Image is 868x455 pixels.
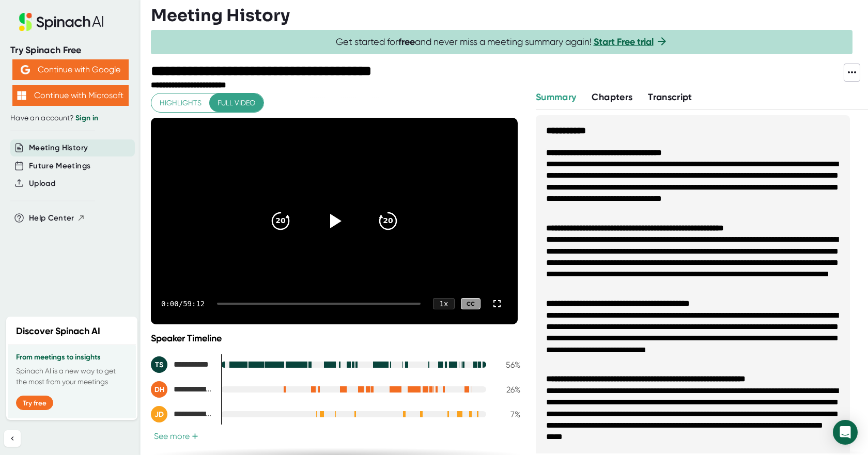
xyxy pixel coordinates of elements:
button: Transcript [648,90,692,104]
h2: Discover Spinach AI [16,324,100,338]
div: 26 % [494,385,520,395]
div: Tyler Shute [151,356,213,373]
button: Collapse sidebar [4,430,21,447]
button: See more+ [151,431,202,442]
button: Full video [209,93,263,113]
button: Continue with Google [12,59,129,80]
div: Joey D'Andrea [151,406,213,422]
h3: From meetings to insights [16,353,128,362]
a: Sign in [75,114,98,122]
div: 7 % [494,410,520,419]
div: 56 % [494,360,520,370]
p: Spinach AI is a new way to get the most from your meetings [16,366,128,387]
button: Try free [16,396,53,410]
button: Highlights [151,93,210,113]
button: Summary [536,90,576,104]
span: Summary [536,91,576,103]
div: DH [151,381,167,398]
button: Meeting History [29,142,88,154]
div: 0:00 / 59:12 [161,300,205,308]
img: Aehbyd4JwY73AAAAAElFTkSuQmCC [21,65,30,74]
button: Future Meetings [29,160,90,172]
h3: Meeting History [151,6,290,25]
div: Open Intercom Messenger [833,420,858,445]
button: Continue with Microsoft [12,85,129,106]
div: Daliys Hernandez [151,381,213,398]
button: Help Center [29,212,85,224]
div: 1 x [433,298,455,309]
span: Chapters [592,91,632,103]
span: Get started for and never miss a meeting summary again! [336,36,668,48]
span: Full video [218,97,255,109]
span: Highlights [160,97,202,109]
span: Transcript [648,91,692,103]
div: TS [151,356,167,373]
div: CC [461,298,481,310]
b: free [398,36,415,48]
span: + [192,432,198,441]
span: Help Center [29,212,74,224]
div: Try Spinach Free [10,44,130,56]
div: JD [151,406,167,422]
button: Chapters [592,90,632,104]
div: Speaker Timeline [151,333,520,344]
button: Upload [29,178,55,190]
a: Start Free trial [594,36,654,48]
div: Have an account? [10,114,130,123]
